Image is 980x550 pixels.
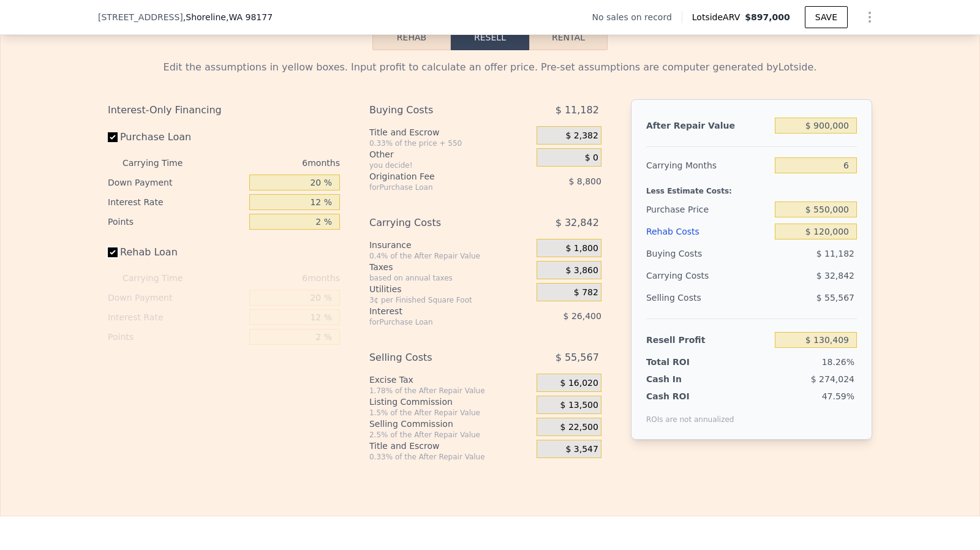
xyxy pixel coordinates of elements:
[108,327,244,347] div: Points
[369,386,532,396] div: 1.78% of the After Repair Value
[226,12,273,22] span: , WA 98177
[108,60,872,75] div: Edit the assumptions in yellow boxes. Input profit to calculate an offer price. Pre-set assumptio...
[369,126,532,138] div: Title and Escrow
[369,170,506,183] div: Origination Fee
[108,247,118,257] input: Rehab Loan
[108,307,244,327] div: Interest Rate
[646,402,734,424] div: ROIs are not annualized
[592,11,682,23] div: No sales on record
[646,243,770,265] div: Buying Costs
[585,153,598,164] span: $ 0
[560,378,598,389] span: $ 16,020
[369,239,532,251] div: Insurance
[811,374,854,384] span: $ 274,024
[369,261,532,273] div: Taxes
[369,138,532,148] div: 0.33% of the price + 550
[108,99,340,121] div: Interest-Only Financing
[646,329,770,351] div: Resell Profit
[108,212,244,232] div: Points
[646,390,734,402] div: Cash ROI
[108,241,244,263] label: Rehab Loan
[565,265,598,276] span: $ 3,860
[565,243,598,254] span: $ 1,800
[563,311,601,321] span: $ 26,400
[369,295,532,305] div: 3¢ per Finished Square Foot
[556,212,599,234] span: $ 32,842
[369,347,506,369] div: Selling Costs
[646,115,770,137] div: After Repair Value
[108,132,118,142] input: Purchase Loan
[822,357,854,367] span: 18.26%
[692,11,745,23] span: Lotside ARV
[369,452,532,462] div: 0.33% of the After Repair Value
[207,268,340,288] div: 6 months
[369,374,532,386] div: Excise Tax
[369,305,506,317] div: Interest
[369,148,532,160] div: Other
[207,153,340,173] div: 6 months
[372,24,451,50] button: Rehab
[565,444,598,455] span: $ 3,547
[123,153,202,173] div: Carrying Time
[556,99,599,121] span: $ 11,182
[646,356,723,368] div: Total ROI
[646,220,770,243] div: Rehab Costs
[369,273,532,283] div: based on annual taxes
[183,11,273,23] span: , Shoreline
[98,11,183,23] span: [STREET_ADDRESS]
[369,183,506,192] div: for Purchase Loan
[369,99,506,121] div: Buying Costs
[369,283,532,295] div: Utilities
[369,418,532,430] div: Selling Commission
[565,130,598,141] span: $ 2,382
[646,154,770,176] div: Carrying Months
[108,192,244,212] div: Interest Rate
[568,176,601,186] span: $ 8,800
[369,396,532,408] div: Listing Commission
[646,176,857,198] div: Less Estimate Costs:
[745,12,790,22] span: $897,000
[108,126,244,148] label: Purchase Loan
[822,391,854,401] span: 47.59%
[560,400,598,411] span: $ 13,500
[646,198,770,220] div: Purchase Price
[560,422,598,433] span: $ 22,500
[369,251,532,261] div: 0.4% of the After Repair Value
[108,173,244,192] div: Down Payment
[108,288,244,307] div: Down Payment
[646,265,723,287] div: Carrying Costs
[369,430,532,440] div: 2.5% of the After Repair Value
[805,6,848,28] button: SAVE
[574,287,598,298] span: $ 782
[556,347,599,369] span: $ 55,567
[646,287,770,309] div: Selling Costs
[816,249,854,258] span: $ 11,182
[369,160,532,170] div: you decide!
[646,373,723,385] div: Cash In
[529,24,608,50] button: Rental
[816,293,854,303] span: $ 55,567
[858,5,882,29] button: Show Options
[123,268,202,288] div: Carrying Time
[369,317,506,327] div: for Purchase Loan
[369,212,506,234] div: Carrying Costs
[369,440,532,452] div: Title and Escrow
[816,271,854,281] span: $ 32,842
[451,24,529,50] button: Resell
[369,408,532,418] div: 1.5% of the After Repair Value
